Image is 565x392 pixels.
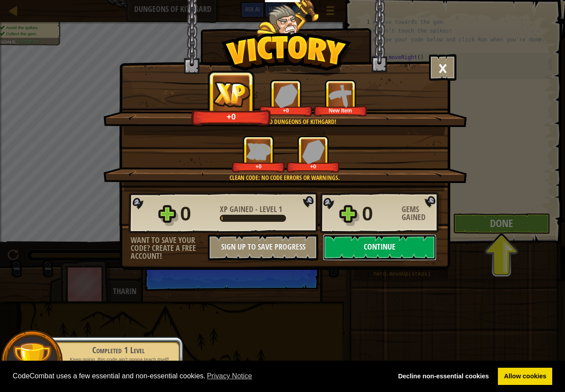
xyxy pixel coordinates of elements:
img: Gems Gained [275,83,298,108]
span: CodeCombat uses a few essential and non-essential cookies. [13,370,385,383]
div: Completed 1 Level [63,344,174,356]
img: New Item [328,83,353,108]
button: Sign Up to Save Progress [208,234,318,261]
div: +0 [261,107,311,114]
div: +0 [288,163,338,170]
div: 0 [180,200,215,228]
a: allow cookies [498,368,552,385]
img: XP Gained [211,79,252,109]
span: XP Gained [220,204,255,215]
div: Clean code: no code errors or warnings. [145,173,424,182]
div: - [220,205,282,213]
span: Level [258,204,279,215]
div: You completed Dungeons of Kithgard! [145,117,424,126]
div: +0 [194,112,269,122]
span: 1 [279,204,282,215]
a: learn more about cookies [206,370,254,383]
img: Gems Gained [302,139,325,164]
p: Keep going, this code ain't gonna teach itself! [63,356,174,363]
button: × [429,54,456,81]
a: deny cookies [392,368,495,385]
div: Gems Gained [402,205,441,221]
div: Want to save your code? Create a free account! [131,236,208,260]
button: Continue [323,234,437,261]
div: 0 [362,200,396,228]
img: XP Gained [246,143,271,160]
div: +0 [234,163,283,170]
img: Victory [221,33,351,77]
div: New Item [316,107,365,114]
img: trophy.png [12,341,52,381]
